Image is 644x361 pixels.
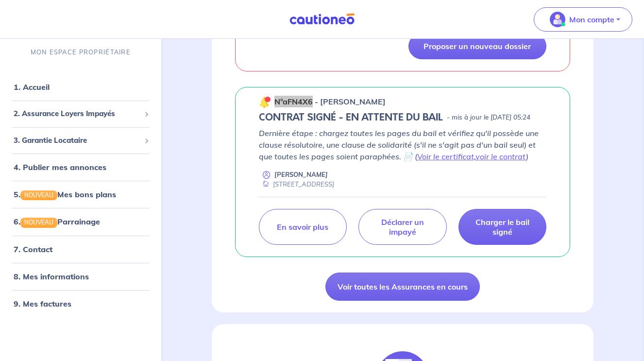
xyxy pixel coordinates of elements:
a: Voir toutes les Assurances en cours [325,273,480,301]
div: 6.NOUVEAUParrainage [4,212,157,232]
p: - mis à jour le [DATE] 05:24 [447,113,530,122]
a: 6.NOUVEAUParrainage [14,217,100,227]
p: Déclarer un impayé [371,217,434,237]
div: state: CONTRACT-SIGNED, Context: NEW,MAYBE-CERTIFICATE,ALONE,LESSOR-DOCUMENTS [259,112,547,123]
a: 1. Accueil [14,82,50,92]
p: [PERSON_NAME] [274,170,328,179]
a: voir le contrat [475,152,526,161]
p: Dernière étape : chargez toutes les pages du bail et vérifiez qu'il possède une clause résolutoir... [259,127,547,162]
p: n°aFN4X6 - [PERSON_NAME] [274,96,386,107]
a: 8. Mes informations [14,272,89,281]
p: MON ESPACE PROPRIÉTAIRE [31,48,131,57]
a: 7. Contact [14,244,52,254]
p: Mon compte [569,14,614,25]
div: 9. Mes factures [4,294,157,313]
div: 1. Accueil [4,77,157,97]
a: Voir le certificat [417,152,474,161]
a: En savoir plus [259,209,347,245]
img: Cautioneo [286,13,358,25]
a: 5.NOUVEAUMes bons plans [14,189,116,199]
div: 4. Publier mes annonces [4,157,157,177]
p: En savoir plus [277,222,328,232]
a: Charger le bail signé [458,209,546,245]
div: 3. Garantie Locataire [4,131,157,150]
img: 🔔 [259,96,271,108]
a: Déclarer un impayé [358,209,446,245]
p: Charger le bail signé [471,217,534,237]
span: 3. Garantie Locataire [14,135,140,146]
p: Proposer un nouveau dossier [424,41,531,51]
div: 8. Mes informations [4,267,157,286]
div: 2. Assurance Loyers Impayés [4,104,157,123]
a: 4. Publier mes annonces [14,162,106,172]
div: 7. Contact [4,240,157,259]
img: illu_account_valid_menu.svg [550,12,565,27]
a: 9. Mes factures [14,299,71,309]
div: [STREET_ADDRESS] [259,180,334,189]
button: illu_account_valid_menu.svgMon compte [534,7,632,32]
a: Proposer un nouveau dossier [408,33,546,59]
span: 2. Assurance Loyers Impayés [14,108,140,120]
h5: CONTRAT SIGNÉ - EN ATTENTE DU BAIL [259,112,443,123]
div: 5.NOUVEAUMes bons plans [4,185,157,204]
